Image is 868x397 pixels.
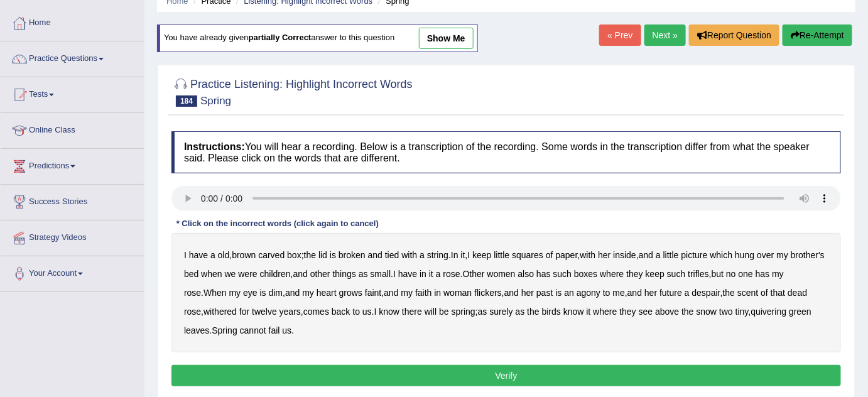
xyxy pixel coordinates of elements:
b: future [659,288,682,298]
b: children [260,269,291,279]
b: a [210,250,215,260]
b: and [293,269,308,279]
b: my [772,269,784,279]
b: When [203,288,227,298]
span: 184 [176,95,197,107]
div: , ; . , , , , . . , . , , , , , , , . ; , . . [171,233,841,352]
b: woman [443,288,472,298]
a: Next » [644,24,686,46]
b: it [587,307,591,317]
b: be [439,307,449,317]
b: we [225,269,236,279]
b: and [504,288,519,298]
b: they [626,269,643,279]
b: withered [203,307,237,317]
a: Practice Questions [1,41,144,73]
b: her [598,250,610,260]
b: bed [184,269,198,279]
b: fail [269,325,280,335]
b: as [516,307,525,317]
b: faint [365,288,381,298]
b: which [710,250,733,260]
b: a [420,250,425,260]
button: Report Question [689,24,779,46]
b: hung [735,250,754,260]
b: it [461,250,465,260]
b: have [189,250,208,260]
div: You have already given answer to this question [157,24,478,52]
b: where [593,307,617,317]
b: spring [452,307,475,317]
b: scent [737,288,758,298]
b: I [393,269,396,279]
a: Home [1,6,144,37]
b: old [218,250,230,260]
b: in [435,288,442,298]
b: carved [258,250,285,260]
b: dim [269,288,283,298]
b: see [639,307,653,317]
b: an [565,288,575,298]
b: Spring [212,325,237,335]
b: snow [697,307,717,317]
b: and [384,288,398,298]
b: know [563,307,584,317]
b: has [756,269,770,279]
b: of [761,288,769,298]
b: there [402,307,422,317]
b: the [527,307,539,317]
b: keep [646,269,665,279]
b: in [420,269,426,279]
b: Instructions: [184,141,245,152]
b: were [238,269,257,279]
b: when [201,269,222,279]
b: box [287,250,301,260]
b: cannot [240,325,266,335]
b: grows [339,288,362,298]
b: past [536,288,553,298]
a: Success Stories [1,185,144,216]
b: dead [788,288,807,298]
b: women [487,269,516,279]
b: string [427,250,448,260]
b: that [771,288,785,298]
b: with [401,250,417,260]
b: paper [556,250,578,260]
a: « Prev [599,24,641,46]
b: no [726,269,736,279]
b: it [429,269,433,279]
b: years [279,307,301,317]
b: a [436,269,441,279]
b: partially correct [249,33,312,43]
b: is [330,250,336,260]
b: leaves [184,325,209,335]
b: twelve [252,307,277,317]
b: Other [463,269,485,279]
b: little [663,250,679,260]
b: of [546,250,553,260]
a: show me [419,28,474,49]
b: quivering [751,307,787,317]
div: * Click on the incorrect words (click again to cancel) [171,217,384,229]
b: and [639,250,653,260]
b: to [352,307,360,317]
button: Re-Attempt [783,24,852,46]
b: have [398,269,417,279]
b: In [451,250,458,260]
b: and [368,250,382,260]
b: eye [243,288,258,298]
b: flickers [474,288,502,298]
b: us [362,307,372,317]
a: Strategy Videos [1,220,144,252]
b: us [282,325,291,335]
b: surely [489,307,513,317]
b: my [302,288,314,298]
b: my [229,288,241,298]
a: Predictions [1,149,144,180]
b: trifles [688,269,708,279]
b: such [667,269,686,279]
b: keep [472,250,491,260]
b: is [556,288,562,298]
b: will [425,307,437,317]
b: has [536,269,551,279]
